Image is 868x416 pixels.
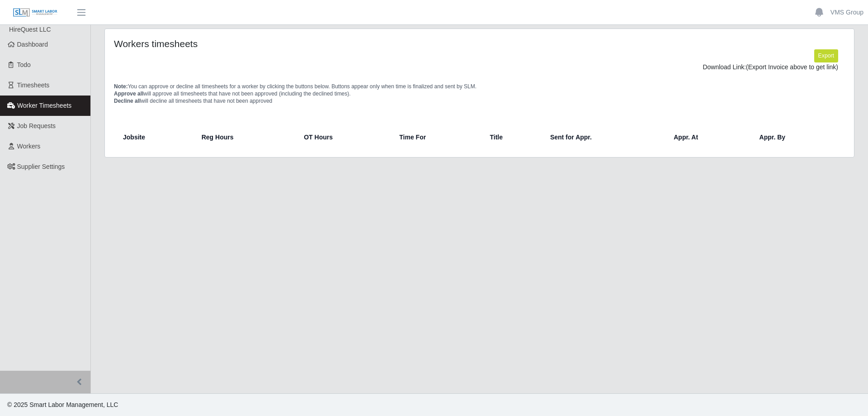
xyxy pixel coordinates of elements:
p: You can approve or decline all timesheets for a worker by clicking the buttons below. Buttons app... [114,83,845,105]
span: © 2025 Smart Labor Management, LLC [7,401,118,408]
span: HireQuest LLC [9,26,51,33]
span: (Export Invoice above to get link) [746,63,838,71]
span: Supplier Settings [17,163,65,170]
span: Worker Timesheets [17,102,71,109]
span: Job Requests [17,122,56,129]
h4: Workers timesheets [114,38,410,49]
th: Appr. By [752,126,841,148]
th: Appr. At [666,126,752,148]
span: Dashboard [17,41,48,48]
th: Time For [392,126,482,148]
div: Download Link: [121,62,838,72]
span: Todo [17,61,31,68]
th: Reg Hours [194,126,297,148]
th: Jobsite [118,126,194,148]
span: Approve all [114,91,143,97]
button: Export [814,49,838,62]
span: Timesheets [17,81,50,89]
span: Note: [114,83,128,90]
th: OT Hours [297,126,392,148]
th: Sent for Appr. [543,126,666,148]
span: Decline all [114,98,141,104]
img: SLM Logo [13,8,58,18]
th: Title [483,126,543,148]
a: VMS Group [830,8,863,17]
span: Workers [17,143,41,150]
